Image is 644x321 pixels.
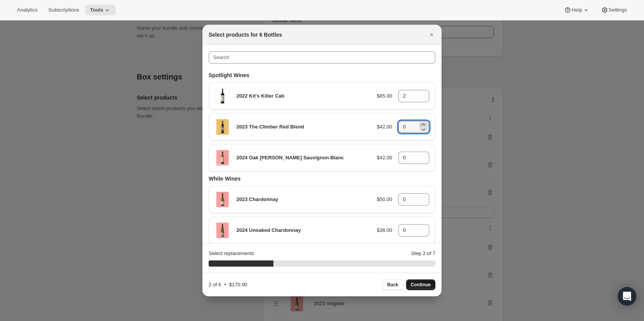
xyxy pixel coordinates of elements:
div: Open Intercom Messenger [618,287,636,306]
button: Tools [85,5,116,15]
p: $42.00 [377,154,392,162]
button: Close [426,29,437,40]
p: $38.00 [377,226,392,234]
button: Help [559,5,594,15]
span: Settings [609,7,627,13]
input: Search [209,51,435,64]
h3: Spotlight Wines [209,71,435,79]
span: Tools [90,7,103,13]
p: 2024 Oak [PERSON_NAME] Sauvignon Blanc [236,154,371,162]
button: Back [383,279,403,290]
p: 2023 Chardonnay [236,196,371,203]
button: Analytics [12,5,42,15]
p: $85.00 [377,92,392,100]
div: • [209,281,247,289]
h3: White Wines [209,175,435,182]
p: 2024 Unoaked Chardonnay [236,226,371,234]
p: $170.00 [229,281,247,289]
p: $50.00 [377,196,392,203]
button: Settings [596,5,632,15]
button: Subscriptions [44,5,84,15]
span: Analytics [17,7,37,13]
p: 2022 Kit's Killer Cab [236,92,371,100]
span: Subscriptions [48,7,79,13]
p: Select replacements [209,250,254,257]
span: Help [572,7,582,13]
p: 2 of 6 [209,281,221,289]
p: 2023 The Climber Red Blend [236,123,371,131]
p: Step 2 of 7 [411,250,435,257]
p: $42.00 [377,123,392,131]
span: Back [387,282,398,288]
h2: Select products for 6 Bottles [209,31,282,39]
